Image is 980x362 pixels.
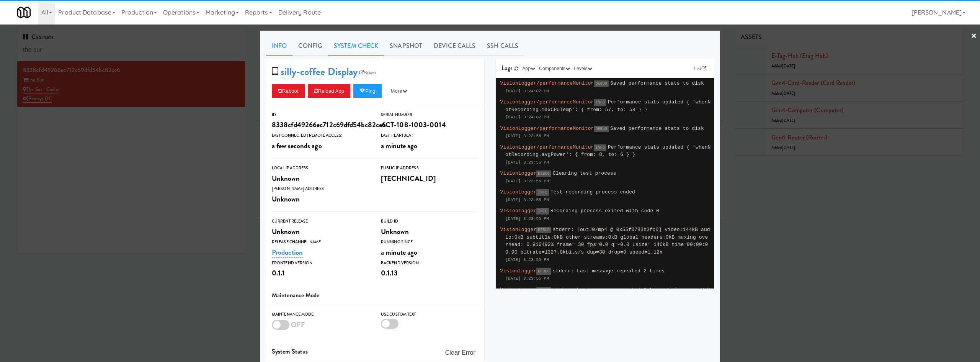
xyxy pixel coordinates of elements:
div: [PERSON_NAME] Address [272,185,369,193]
div: Local IP Address [272,164,369,172]
button: Reboot [272,84,305,98]
div: Unknown [272,193,369,206]
span: [DATE] 8:23:55 PM [505,179,549,183]
span: VisionLogger/performanceMonitor [500,80,594,86]
div: 0.1.13 [381,267,479,280]
a: Production [272,247,303,258]
span: [DATE] 8:23:55 PM [505,276,549,281]
span: VisionLogger [500,268,537,274]
a: System Check [328,36,384,56]
button: App [521,65,537,72]
span: a few seconds ago [272,141,322,151]
span: [DATE] 8:23:55 PM [505,257,549,262]
span: DEBUG [536,170,551,177]
div: Unknown [272,225,369,238]
span: VisionLogger [500,208,537,214]
div: 0.1.1 [272,267,369,280]
a: silly-coffee Display [281,64,358,79]
span: INFO [536,189,549,196]
span: DEBUG [594,80,609,87]
span: INFO [536,208,549,215]
span: a minute ago [381,247,417,257]
div: Backend Version [381,259,479,267]
span: stderr: Last message repeated 2 times [553,268,665,274]
div: Last Heartbeat [381,132,479,139]
button: More [385,84,413,98]
div: Public IP Address [381,164,479,172]
div: ID [272,111,369,119]
span: Logs [501,64,513,72]
span: OFF [291,319,305,330]
div: Release Channel Name [272,238,369,246]
a: Config [292,36,328,56]
span: Saved performance stats to disk [610,80,704,86]
div: Build Id [381,218,479,225]
span: DEBUG [536,287,551,293]
img: Micromart [17,6,31,19]
div: Unknown [272,172,369,185]
span: INFO [594,99,606,106]
span: System Status [272,347,308,356]
span: Clearing test process [553,170,616,176]
a: Device Calls [428,36,481,56]
a: × [971,25,977,48]
div: 8338cfd49266ec712c69dfd54bc82ce6 [272,118,369,131]
span: stderr: [out#0/mp4 @ 0x55f0783b3fc0] video:144kB audio:0kB subtitle:0kB other streams:0kB global ... [505,227,710,255]
button: Ping [353,84,382,98]
span: [DATE] 8:23:56 PM [505,134,549,138]
div: Serial Number [381,111,479,119]
span: VisionLogger/performanceMonitor [500,126,594,131]
span: DEBUG [536,227,551,233]
button: Reload App [308,84,350,98]
button: Clear Error [442,346,479,360]
span: VisionLogger/performanceMonitor [500,144,594,150]
span: DEBUG [594,126,609,132]
div: Unknown [381,225,479,238]
span: DEBUG [536,268,551,275]
span: Saved performance stats to disk [610,126,704,131]
span: Recording process exited with code 0 [550,208,659,214]
a: Info [266,36,292,56]
span: INFO [594,144,606,151]
div: Running Since [381,238,479,246]
span: Performance stats updated { 'whenNotRecording.maxCPUTemp': { from: 57, to: 58 } } [505,99,711,113]
button: Components [537,65,572,72]
a: Link [692,65,708,72]
span: Maintenance Mode [272,291,320,300]
div: Maintenance Mode [272,311,369,318]
span: VisionLogger [500,189,537,195]
span: stderr: Last message repeated 2 times [mjpeg_qsv @ 0x55f0783b0480] A decode call did not consume ... [505,287,710,308]
div: Current Release [272,218,369,225]
a: Balena [358,69,378,77]
span: VisionLogger [500,170,537,176]
span: VisionLogger [500,287,537,293]
span: [DATE] 8:24:02 PM [505,89,549,93]
a: Snapshot [384,36,428,56]
span: [DATE] 8:23:55 PM [505,216,549,221]
span: VisionLogger [500,227,537,233]
div: ACT-108-1003-0014 [381,118,479,131]
button: Levels [572,65,594,72]
a: SSH Calls [481,36,524,56]
div: [TECHNICAL_ID] [381,172,479,185]
span: Performance stats updated { 'whenNotRecording.avgPower': { from: 8, to: 6 } } [505,144,711,158]
span: VisionLogger/performanceMonitor [500,99,594,105]
div: Last Connected (Remote Access) [272,132,369,139]
span: [DATE] 8:23:56 PM [505,160,549,165]
span: [DATE] 8:23:55 PM [505,198,549,202]
span: [DATE] 8:24:02 PM [505,115,549,120]
div: Frontend Version [272,259,369,267]
span: a minute ago [381,141,417,151]
span: Test recording process ended [550,189,635,195]
div: Use Custom Text [381,311,479,318]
